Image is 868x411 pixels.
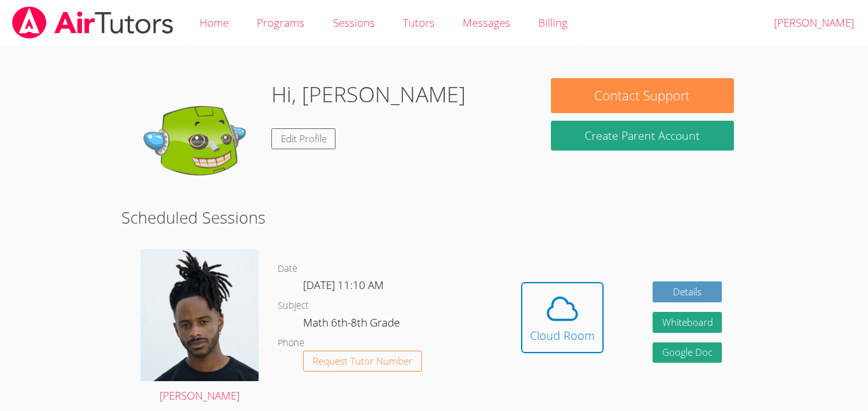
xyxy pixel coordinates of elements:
button: Contact Support [551,78,734,113]
button: Cloud Room [521,282,604,353]
img: Portrait.jpg [140,249,259,381]
a: [PERSON_NAME] [140,249,259,405]
dt: Subject [278,298,309,314]
div: Cloud Room [530,327,595,344]
button: Create Parent Account [551,121,734,151]
img: airtutors_banner-c4298cdbf04f3fff15de1276eac7730deb9818008684d7c2e4769d2f7ddbe033.png [11,6,175,39]
a: Google Doc [653,342,722,363]
dt: Date [278,261,297,277]
a: Edit Profile [271,128,336,149]
a: Details [653,281,722,302]
span: Messages [463,15,510,30]
img: default.png [134,78,261,205]
h2: Scheduled Sessions [121,205,747,229]
span: [DATE] 11:10 AM [303,278,384,292]
dt: Phone [278,335,304,351]
button: Request Tutor Number [303,351,422,372]
h1: Hi, [PERSON_NAME] [271,78,466,111]
dd: Math 6th-8th Grade [303,314,402,335]
button: Whiteboard [653,312,722,333]
span: Request Tutor Number [313,356,412,366]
